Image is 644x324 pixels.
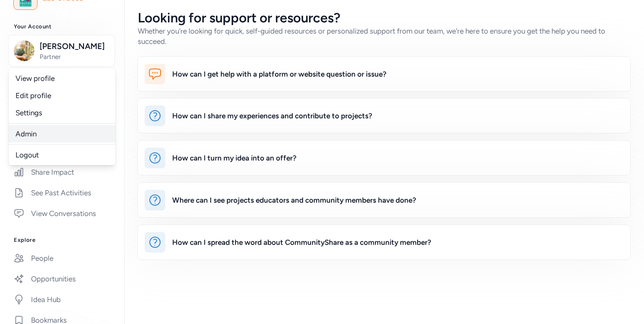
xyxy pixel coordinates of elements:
div: [PERSON_NAME]Partner [9,68,115,165]
a: Home [7,80,117,99]
a: Edit profile [9,87,115,104]
a: Admin [9,125,115,142]
div: How can I spread the word about CommunityShare as a community member? [172,237,431,247]
h3: Your Account [14,23,110,30]
a: See Past Activities [7,183,117,202]
div: Whether you're looking for quick, self-guided resources or personalized support from our team, we... [138,26,630,46]
div: How can I share my experiences and contribute to projects? [172,111,372,121]
div: How can I get help with a platform or website question or issue? [172,69,387,79]
a: Share Impact [7,163,117,182]
a: Close Activities [7,142,117,161]
div: Where can I see projects educators and community members have done? [172,195,416,205]
span: Partner [40,52,109,61]
a: View profile [9,70,115,87]
a: Settings [9,104,115,121]
h2: Looking for support or resources? [138,10,630,26]
a: Idea Hub [7,290,117,309]
a: Logout [9,146,115,164]
a: View Conversations [7,204,117,223]
span: [PERSON_NAME] [40,40,109,52]
a: People [7,249,117,268]
a: Create and Connect [7,121,117,140]
a: Respond to Invites [7,101,117,120]
a: Opportunities [7,269,117,288]
button: [PERSON_NAME]Partner [8,35,115,67]
div: How can I turn my idea into an offer? [172,153,297,163]
h3: Explore [14,237,110,244]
